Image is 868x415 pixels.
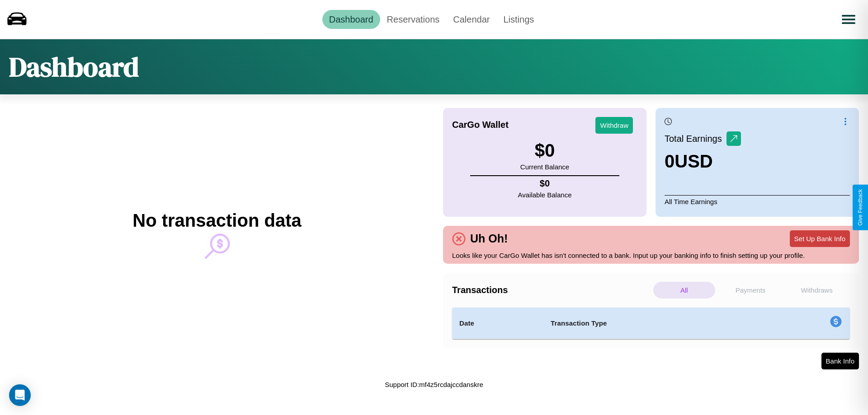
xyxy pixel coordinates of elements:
[551,318,756,329] h4: Transaction Type
[452,120,509,130] h4: CarGo Wallet
[518,189,572,201] p: Available Balance
[446,10,496,29] a: Calendar
[857,189,863,226] div: Give Feedback
[459,318,536,329] h4: Date
[9,48,139,85] h1: Dashboard
[665,151,741,172] h3: 0 USD
[821,353,859,369] button: Bank Info
[385,378,483,391] p: Support ID: mf4z5rcdajccdanskre
[452,249,850,261] p: Looks like your CarGo Wallet has isn't connected to a bank. Input up your banking info to finish ...
[466,232,512,245] h4: Uh Oh!
[665,131,726,147] p: Total Earnings
[496,10,541,29] a: Listings
[9,384,31,406] div: Open Intercom Messenger
[653,282,715,298] p: All
[452,308,850,339] table: simple table
[836,7,861,32] button: Open menu
[595,117,633,134] button: Withdraw
[665,195,850,208] p: All Time Earnings
[132,210,301,231] h2: No transaction data
[322,10,380,29] a: Dashboard
[380,10,447,29] a: Reservations
[520,140,569,161] h3: $ 0
[720,282,782,298] p: Payments
[786,282,848,298] p: Withdraws
[520,161,569,173] p: Current Balance
[518,178,572,189] h4: $ 0
[790,230,850,247] button: Set Up Bank Info
[452,285,651,295] h4: Transactions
